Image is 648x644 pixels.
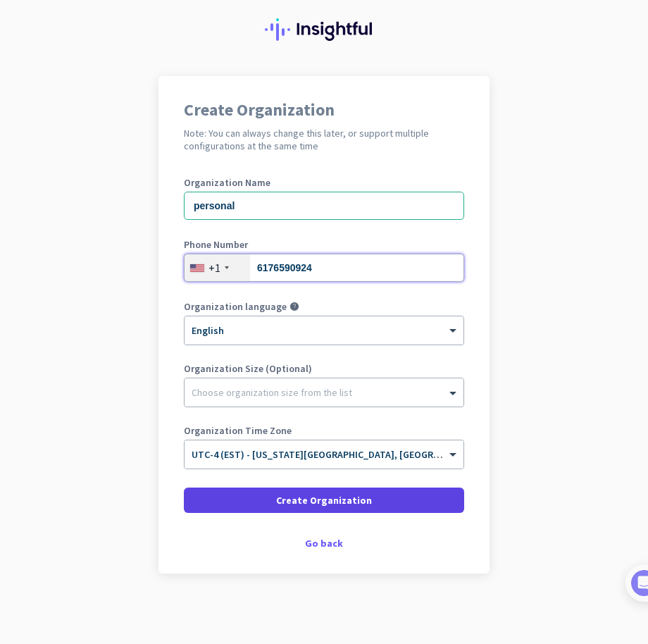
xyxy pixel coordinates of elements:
[184,178,464,187] label: Organization Name
[184,240,464,249] label: Phone Number
[184,488,464,513] button: Create Organization
[289,302,299,311] i: help
[184,302,287,311] label: Organization language
[184,192,464,220] input: What is the name of your organization?
[184,101,464,118] h1: Create Organization
[265,18,383,41] img: Insightful
[208,261,220,275] div: +1
[184,364,464,373] label: Organization Size (Optional)
[276,493,372,507] span: Create Organization
[184,538,464,548] div: Go back
[184,127,464,152] h2: Note: You can always change this later, or support multiple configurations at the same time
[184,426,464,435] label: Organization Time Zone
[184,254,464,282] input: 201-555-0123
